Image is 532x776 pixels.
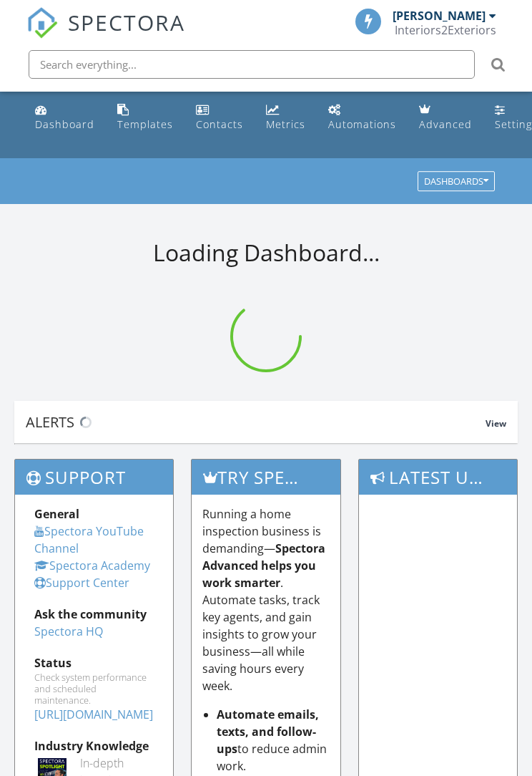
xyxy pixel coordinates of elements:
div: Dashboard [35,117,94,131]
h3: Try spectora advanced [DATE] [192,460,341,495]
strong: Spectora Advanced helps you work smarter [202,540,325,591]
div: Dashboards [424,177,488,187]
a: Metrics [260,97,311,138]
a: Support Center [34,575,129,591]
div: Alerts [26,412,486,432]
h3: Latest Updates [359,460,517,495]
li: to reduce admin work. [217,706,330,775]
div: Metrics [266,117,305,131]
div: Status [34,654,154,671]
a: Spectora YouTube Channel [34,523,144,556]
h3: Support [15,460,173,495]
a: Spectora Academy [34,558,150,573]
button: Dashboards [418,172,495,192]
a: Dashboard [29,97,100,138]
div: Automations [328,117,396,131]
span: SPECTORA [68,7,185,37]
input: Search everything... [29,50,475,79]
div: Templates [117,117,173,131]
span: View [486,417,506,430]
strong: Automate emails, texts, and follow-ups [217,707,319,757]
div: Industry Knowledge [34,737,154,755]
img: The Best Home Inspection Software - Spectora [26,7,58,39]
div: Ask the community [34,606,154,623]
a: Contacts [190,97,249,138]
div: Check system performance and scheduled maintenance. [34,671,154,706]
a: Spectora HQ [34,624,103,639]
div: Advanced [419,117,472,131]
div: Contacts [196,117,243,131]
a: Templates [112,97,179,138]
a: Automations (Basic) [322,97,402,138]
div: Interiors2Exteriors [395,23,496,37]
a: Advanced [413,97,478,138]
strong: General [34,506,79,522]
p: Running a home inspection business is demanding— . Automate tasks, track key agents, and gain ins... [202,505,330,694]
a: SPECTORA [26,19,185,49]
a: [URL][DOMAIN_NAME] [34,707,153,722]
div: [PERSON_NAME] [393,9,486,23]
